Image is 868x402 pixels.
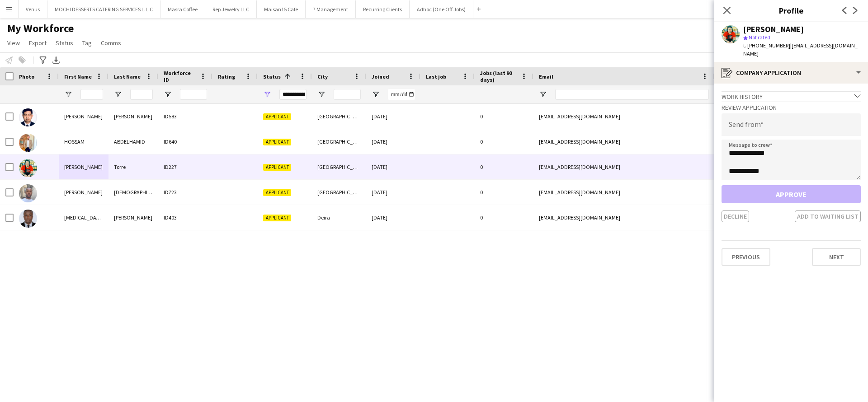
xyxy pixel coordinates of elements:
[749,34,770,41] span: Not rated
[334,89,361,100] input: City Filter Input
[158,180,212,205] div: ID723
[19,159,37,177] img: Ronie Torre
[263,215,291,221] span: Applicant
[533,154,714,179] div: [EMAIL_ADDRESS][DOMAIN_NAME]
[743,42,790,49] span: t. [PHONE_NUMBER]
[312,205,366,230] div: Deira
[372,90,380,98] button: Open Filter Menu
[366,129,420,154] div: [DATE]
[312,104,366,129] div: [GEOGRAPHIC_DATA]
[158,154,212,179] div: ID227
[555,89,709,100] input: Email Filter Input
[317,90,325,98] button: Open Filter Menu
[158,205,212,230] div: ID403
[164,70,196,83] span: Workforce ID
[714,62,868,84] div: Company application
[64,73,92,80] span: First Name
[722,91,861,101] div: Work history
[263,73,281,80] span: Status
[7,22,74,35] span: My Workforce
[263,139,291,145] span: Applicant
[82,39,92,47] span: Tag
[714,5,868,16] h3: Profile
[114,73,141,80] span: Last Name
[533,104,714,129] div: [EMAIL_ADDRESS][DOMAIN_NAME]
[38,55,48,65] app-action-btn: Advanced filters
[79,37,95,49] a: Tag
[372,73,389,80] span: Joined
[108,104,158,129] div: [PERSON_NAME]
[722,248,770,266] button: Previous
[366,104,420,129] div: [DATE]
[539,73,553,80] span: Email
[366,180,420,205] div: [DATE]
[19,73,34,80] span: Photo
[59,154,108,179] div: [PERSON_NAME]
[108,154,158,179] div: Torre
[19,0,47,18] button: Venus
[19,108,37,126] img: Anton Garcia
[101,39,121,47] span: Comms
[722,103,861,112] h3: Review Application
[533,205,714,230] div: [EMAIL_ADDRESS][DOMAIN_NAME]
[475,129,533,154] div: 0
[533,129,714,154] div: [EMAIL_ADDRESS][DOMAIN_NAME]
[4,37,24,49] a: View
[114,90,122,98] button: Open Filter Menu
[263,113,291,120] span: Applicant
[218,73,235,80] span: Rating
[743,42,858,57] span: | [EMAIL_ADDRESS][DOMAIN_NAME]
[475,104,533,129] div: 0
[52,37,77,49] a: Status
[366,154,420,179] div: [DATE]
[475,205,533,230] div: 0
[743,25,804,33] div: [PERSON_NAME]
[539,90,547,98] button: Open Filter Menu
[812,248,861,266] button: Next
[475,154,533,179] div: 0
[263,164,291,171] span: Applicant
[80,89,103,100] input: First Name Filter Input
[366,205,420,230] div: [DATE]
[533,180,714,205] div: [EMAIL_ADDRESS][DOMAIN_NAME]
[312,129,366,154] div: [GEOGRAPHIC_DATA]
[108,180,158,205] div: [DEMOGRAPHIC_DATA]
[56,39,73,47] span: Status
[312,154,366,179] div: [GEOGRAPHIC_DATA]
[19,210,37,228] img: Tobi Johnson Ogunsemore
[59,129,108,154] div: HOSSAM
[158,129,212,154] div: ID640
[158,104,212,129] div: ID583
[29,39,47,47] span: Export
[51,55,61,65] app-action-btn: Export XLSX
[205,0,257,18] button: Rep Jewelry LLC
[356,0,410,18] button: Recurring Clients
[47,0,160,18] button: MOCHI DESSERTS CATERING SERVICES L.L.C
[130,89,153,100] input: Last Name Filter Input
[306,0,356,18] button: 7 Management
[388,89,415,100] input: Joined Filter Input
[263,90,271,98] button: Open Filter Menu
[97,37,125,49] a: Comms
[19,134,37,152] img: HOSSAM ABDELHAMID
[317,73,328,80] span: City
[480,70,517,83] span: Jobs (last 90 days)
[59,180,108,205] div: [PERSON_NAME]
[19,184,37,202] img: Saheed Salaudeen
[64,90,72,98] button: Open Filter Menu
[108,129,158,154] div: ABDELHAMID
[108,205,158,230] div: [PERSON_NAME]
[59,104,108,129] div: [PERSON_NAME]
[426,73,446,80] span: Last job
[263,189,291,196] span: Applicant
[25,37,50,49] a: Export
[160,0,205,18] button: Masra Coffee
[164,90,172,98] button: Open Filter Menu
[180,89,207,100] input: Workforce ID Filter Input
[59,205,108,230] div: [MEDICAL_DATA][PERSON_NAME]
[257,0,306,18] button: Maisan15 Cafe
[410,0,473,18] button: Adhoc (One Off Jobs)
[475,180,533,205] div: 0
[312,180,366,205] div: [GEOGRAPHIC_DATA]
[7,39,20,47] span: View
